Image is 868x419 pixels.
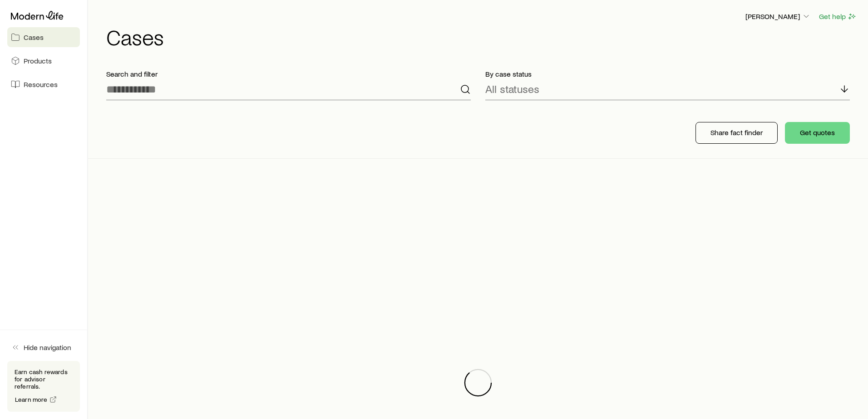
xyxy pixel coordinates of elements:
button: Share fact finder [695,122,778,144]
button: Hide navigation [7,337,80,357]
p: Earn cash rewards for advisor referrals. [15,368,73,390]
a: Cases [7,27,80,47]
button: Get help [819,11,857,22]
button: [PERSON_NAME] [745,11,811,22]
p: By case status [485,69,850,78]
p: All statuses [485,83,539,95]
p: Search and filter [106,69,471,78]
div: Earn cash rewards for advisor referrals.Learn more [7,361,80,412]
p: [PERSON_NAME] [745,12,811,21]
span: Learn more [15,396,48,403]
p: Share fact finder [710,128,763,137]
h1: Cases [106,26,857,48]
a: Products [7,51,80,71]
span: Resources [24,80,58,89]
button: Get quotes [785,122,850,144]
span: Cases [24,33,44,42]
a: Resources [7,74,80,94]
span: Hide navigation [24,343,71,352]
span: Products [24,56,52,65]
